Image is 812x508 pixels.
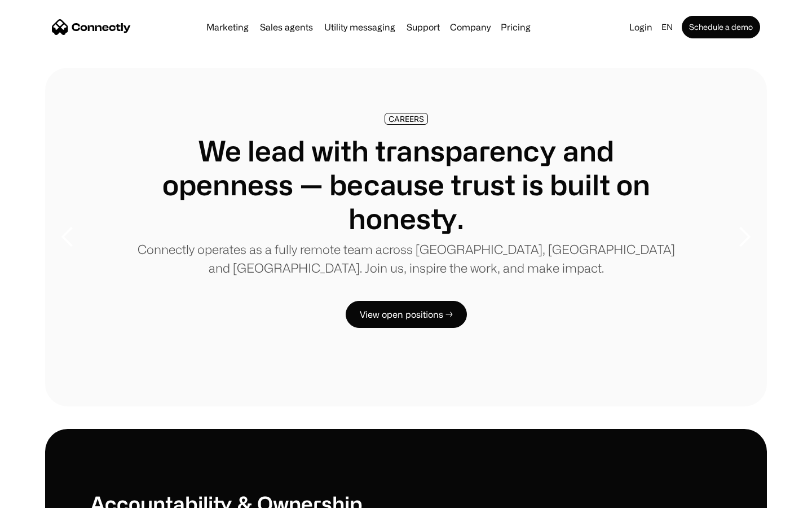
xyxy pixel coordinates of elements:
div: en [661,19,673,35]
h1: We lead with transparency and openness — because trust is built on honesty. [135,134,677,235]
a: Marketing [202,23,253,32]
a: Pricing [496,23,535,32]
ul: Language list [23,488,68,504]
a: Support [402,23,444,32]
a: Login [625,19,657,35]
aside: Language selected: English [11,487,68,504]
a: View open positions → [346,301,467,328]
div: Company [450,19,491,35]
p: Connectly operates as a fully remote team across [GEOGRAPHIC_DATA], [GEOGRAPHIC_DATA] and [GEOGRA... [135,240,677,277]
div: CAREERS [389,115,424,123]
a: Sales agents [255,23,317,32]
a: Utility messaging [320,23,400,32]
a: Schedule a demo [682,16,760,38]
